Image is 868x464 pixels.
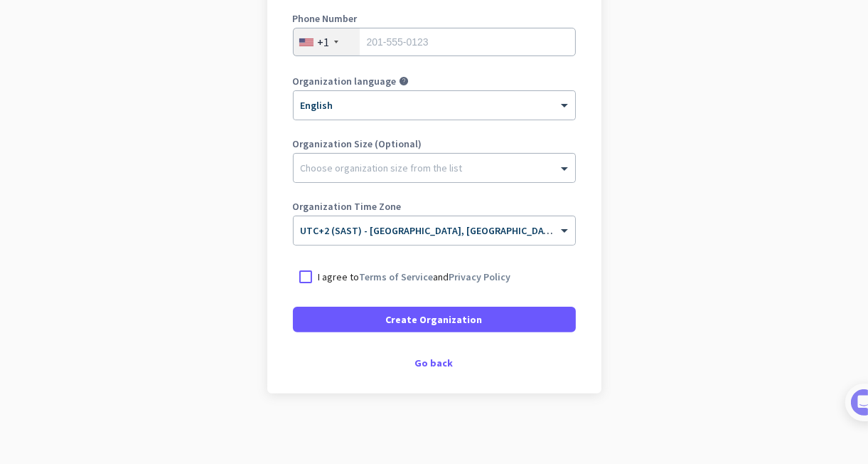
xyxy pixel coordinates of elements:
[293,358,576,368] div: Go back
[293,76,397,86] label: Organization language
[293,201,576,211] label: Organization Time Zone
[293,14,576,23] label: Phone Number
[360,270,434,283] a: Terms of Service
[293,28,576,56] input: 201-555-0123
[318,35,330,49] div: +1
[293,139,576,149] label: Organization Size (Optional)
[318,270,511,284] p: I agree to and
[386,312,483,327] span: Create Organization
[400,76,409,86] i: help
[449,270,511,283] a: Privacy Policy
[293,307,576,332] button: Create Organization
